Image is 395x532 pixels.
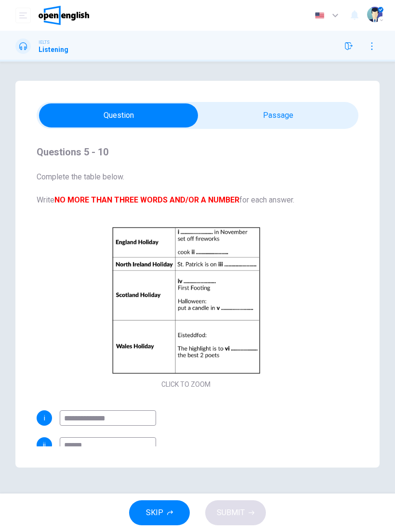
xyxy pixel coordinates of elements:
[39,6,89,25] img: OpenEnglish logo
[146,506,163,519] span: SKIP
[54,195,239,204] b: NO MORE THAN THREE WORDS AND/OR A NUMBER
[314,12,326,19] img: en
[43,442,46,448] span: ii
[37,144,335,160] h4: Questions 5 - 10
[37,171,335,206] span: Complete the table below. Write for each answer.
[15,8,31,23] button: open mobile menu
[367,7,382,22] img: Profile picture
[39,39,50,46] span: IELTS
[39,46,68,53] h1: Listening
[129,500,190,525] button: SKIP
[44,415,45,421] span: i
